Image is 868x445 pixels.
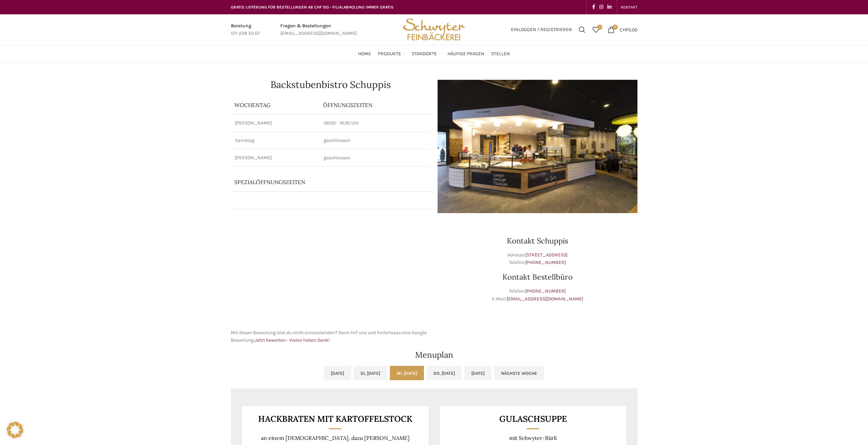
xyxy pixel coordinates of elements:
a: Jetzt bewerten - Vielen lieben Dank! [255,337,330,343]
h3: Hackbraten mit Kartoffelstock [250,415,420,423]
a: Mi, [DATE] [390,366,424,380]
a: Site logo [400,26,467,32]
p: Spezialöffnungszeiten [234,178,394,186]
a: 0 CHF0.00 [604,23,641,36]
span: Produkte [378,51,401,57]
div: Secondary navigation [617,0,641,14]
a: [EMAIL_ADDRESS][DOMAIN_NAME] [507,296,583,302]
a: Instagram social link [597,2,605,12]
a: Facebook social link [590,2,597,12]
p: ÖFFNUNGSZEITEN [323,101,427,109]
a: [STREET_ADDRESS] [525,252,568,258]
img: Bäckerei Schwyter [400,14,467,45]
h3: Kontakt Schuppis [438,237,637,244]
a: Nächste Woche [494,366,544,380]
p: geschlossen [324,154,427,161]
a: Linkedin social link [605,2,614,12]
p: Adresse: Telefon: [438,251,637,267]
p: [PERSON_NAME] [235,120,315,127]
span: 0 [613,25,618,30]
span: KONTAKT [621,5,637,10]
p: 06:00 - 16:30 Uhr [324,120,427,127]
a: [PHONE_NUMBER] [525,288,566,294]
p: an einem [DEMOGRAPHIC_DATA], dazu [PERSON_NAME] [250,435,420,441]
a: Einloggen / Registrieren [507,23,575,36]
span: GRATIS LIEFERUNG FÜR BESTELLUNGEN AB CHF 150 - FILIALABHOLUNG IMMER GRATIS [231,5,394,10]
h3: Gulaschsuppe [448,415,618,423]
h1: Backstubenbistro Schuppis [231,80,431,89]
span: CHF [620,27,628,32]
p: Samstag [235,137,315,144]
a: Häufige Fragen [447,47,484,61]
a: Home [358,47,371,61]
a: Produkte [378,47,405,61]
a: [DATE] [465,366,491,380]
a: Di, [DATE] [354,366,387,380]
span: Home [358,51,371,57]
div: Meine Wunschliste [589,23,603,36]
a: KONTAKT [621,0,637,14]
span: Stellen [491,51,510,57]
a: [PHONE_NUMBER] [525,259,566,265]
a: 0 [589,23,603,36]
iframe: schwyter schuppis [231,220,431,322]
p: mit Schwyter-Bürli [448,435,618,441]
bdi: 0.00 [620,27,637,32]
p: Mit dieser Bewertung bist du nicht einverstanden? Dann hilf uns und hinterlasse eine Google Bewer... [231,329,431,344]
h3: Kontakt Bestellbüro [438,273,637,281]
a: Do, [DATE] [427,366,462,380]
p: geschlossen [324,137,427,144]
div: Main navigation [227,47,641,61]
a: Infobox link [231,22,260,38]
span: Häufige Fragen [447,51,484,57]
a: [DATE] [324,366,351,380]
a: Standorte [412,47,441,61]
p: Telefon: E-Mail: [438,287,637,303]
span: 0 [597,25,602,30]
a: Stellen [491,47,510,61]
span: Einloggen / Registrieren [511,27,572,32]
p: [PERSON_NAME] [235,154,315,161]
h2: Menuplan [231,351,637,359]
span: Standorte [412,51,437,57]
p: Wochentag [234,101,316,109]
a: Suchen [575,23,589,36]
a: Infobox link [280,22,357,38]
